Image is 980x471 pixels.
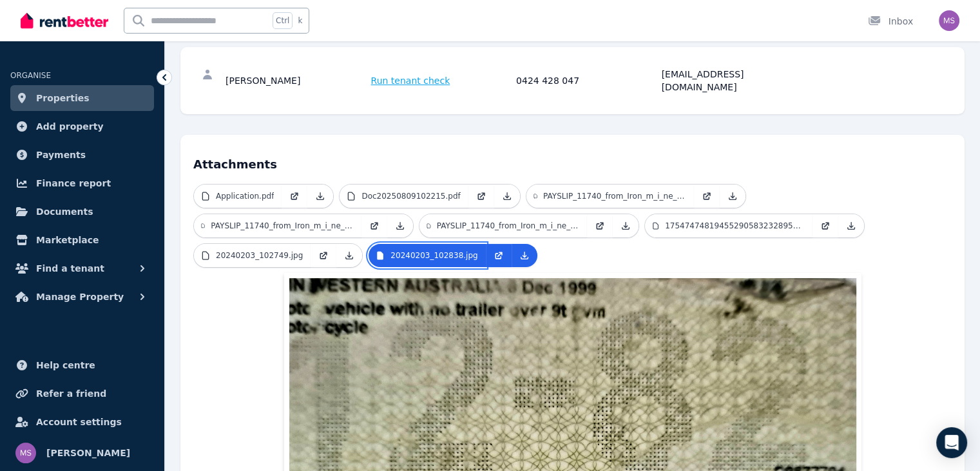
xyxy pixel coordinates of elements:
a: Doc20250809102215.pdf [340,185,468,208]
p: Doc20250809102215.pdf [361,191,460,201]
img: Michelle Sheehy [939,10,959,31]
div: 0424 428 047 [516,68,658,94]
a: Application.pdf [194,185,282,208]
span: Help centre [36,357,95,373]
a: Download Attachment [838,214,864,237]
a: Download Attachment [336,244,362,267]
span: Properties [36,90,90,106]
span: Finance report [36,175,111,191]
p: 20240203_102838.jpg [390,250,477,261]
span: k [298,15,302,26]
a: Open in new Tab [486,244,512,267]
a: Download Attachment [494,185,520,208]
button: Manage Property [10,284,154,310]
a: Download Attachment [512,244,537,267]
span: Run tenant check [371,74,450,87]
span: Find a tenant [36,261,104,276]
a: PAYSLIP_11740_from_Iron_m_i_ne_Services_Pty_Ltd_27_[DATE]_202.pdf [194,214,361,237]
a: Help centre [10,352,154,378]
a: Open in new Tab [587,214,613,237]
div: [EMAIL_ADDRESS][DOMAIN_NAME] [662,68,803,94]
a: Marketplace [10,227,154,253]
span: [PERSON_NAME] [46,445,130,461]
a: Open in new Tab [311,244,336,267]
a: 20240203_102838.jpg [369,244,485,267]
img: Michelle Sheehy [15,443,36,463]
a: Open in new Tab [282,185,307,208]
a: Payments [10,142,154,168]
a: Download Attachment [307,185,333,208]
p: 17547474819455290583232895059690.jpg [665,221,805,231]
a: 20240203_102749.jpg [194,244,311,267]
button: Find a tenant [10,256,154,281]
a: Properties [10,85,154,111]
a: Refer a friend [10,381,154,406]
p: Application.pdf [216,191,274,201]
a: PAYSLIP_11740_from_Iron_m_i_ne_Services_Pty_Ltd_29_JUN_202.pdf [419,214,587,237]
a: Open in new Tab [812,214,838,237]
a: Open in new Tab [694,185,720,208]
span: Refer a friend [36,386,106,401]
span: Add property [36,119,104,134]
p: PAYSLIP_11740_from_Iron_m_i_ne_Services_Pty_Ltd_29_JUN_202.pdf [437,221,579,231]
h4: Attachments [193,148,952,174]
span: Account settings [36,414,122,430]
a: Add property [10,114,154,139]
div: Open Intercom Messenger [936,427,967,458]
a: Download Attachment [720,185,745,208]
span: ORGANISE [10,71,51,80]
a: Open in new Tab [468,185,494,208]
p: PAYSLIP_11740_from_Iron_m_i_ne_Services_Pty_Ltd_13_[DATE]_202.pdf [543,191,686,201]
span: Marketplace [36,232,99,248]
a: PAYSLIP_11740_from_Iron_m_i_ne_Services_Pty_Ltd_13_[DATE]_202.pdf [526,185,694,208]
p: PAYSLIP_11740_from_Iron_m_i_ne_Services_Pty_Ltd_27_[DATE]_202.pdf [211,221,354,231]
span: Documents [36,204,93,219]
div: Inbox [868,15,913,28]
a: Documents [10,199,154,225]
a: 17547474819455290583232895059690.jpg [645,214,812,237]
a: Download Attachment [387,214,413,237]
p: 20240203_102749.jpg [216,250,303,261]
span: Manage Property [36,289,124,305]
span: Payments [36,147,86,163]
span: Ctrl [273,12,293,29]
a: Open in new Tab [361,214,387,237]
a: Account settings [10,409,154,435]
a: Download Attachment [613,214,639,237]
a: Finance report [10,170,154,196]
div: [PERSON_NAME] [226,68,367,94]
img: RentBetter [21,11,108,30]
